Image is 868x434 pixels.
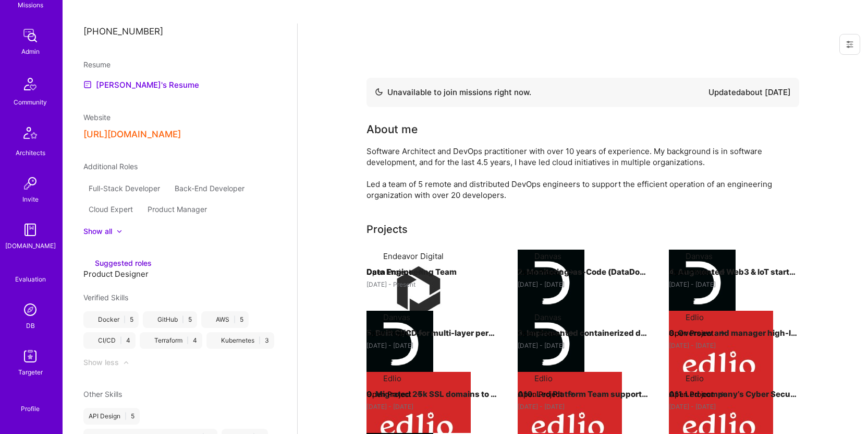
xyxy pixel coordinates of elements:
i: icon ATeamGray [89,337,95,344]
div: About me [366,122,418,137]
div: Community [14,97,47,108]
h4: 9. Migrated 25k SSL domains to Cloudflare with 0 downtime [366,388,497,401]
span: | [182,315,184,324]
i: icon SelectionTeam [27,266,34,274]
div: AWS 5 [201,311,249,328]
div: Profile [21,403,40,413]
div: Cloud Expert [83,201,138,218]
div: Kubernetes 3 [206,332,274,349]
img: Architects [18,122,43,147]
img: guide book [20,219,41,240]
img: Availability [375,88,383,96]
span: | [125,412,127,420]
button: Open Project [518,327,575,338]
span: | [124,315,126,324]
button: [URL][DOMAIN_NAME] [83,129,181,140]
div: Architects [16,147,45,158]
img: arrow-right [415,329,424,337]
div: GitHub 5 [143,311,197,328]
h4: A11. Led company’s Cyber Security and AppSec initiatives [669,388,799,401]
div: API Design 5 [83,408,140,425]
div: Edlio [383,373,401,384]
button: Open Project [366,389,424,400]
div: Unavailable to join missions right now. [375,86,531,99]
div: Terraform 4 [140,332,202,349]
h4: A10. Led Platform Team supporting 20+ developers [518,388,648,401]
div: Back-End Developer [169,180,250,197]
span: Website [83,113,111,122]
div: Danvas [534,312,561,323]
button: Open Project [518,389,575,400]
span: | [120,336,122,345]
img: Resume [83,80,92,89]
i: icon ATeamGray [89,316,95,323]
div: [DATE] - [DATE] [518,401,648,412]
div: Software Architect and DevOps practitioner with over 10 years of experience. My background is in ... [366,146,799,201]
h4: 5. Built CI/CD for multi-layer performant Lambda function (Go) [366,326,497,340]
img: admin teamwork [20,25,41,46]
span: Resume [83,60,111,69]
img: Company logo [366,250,471,354]
button: Open Project [366,327,424,338]
span: | [234,315,236,324]
h4: Data Engineering Team [366,265,497,279]
div: CI/CD 4 [83,332,136,349]
h4: 2. Monitoring-as-Code (DataDog) for a startup [518,265,648,279]
a: Profile [17,392,43,413]
img: arrow-right [718,268,726,276]
div: Product Manager [142,201,212,218]
button: Open Project [669,327,726,338]
span: Additional Roles [83,162,138,171]
div: Projects [366,221,408,237]
h4: 3. Implemented containerized demons for IoT devices [518,326,648,340]
div: [DATE] - [DATE] [366,401,497,412]
div: Invite [22,194,39,205]
div: Edlio [534,373,553,384]
img: arrow-right [567,390,575,398]
img: arrow-right [415,390,424,398]
i: icon SuggestedTeams [83,260,91,267]
div: Danvas [686,251,713,262]
img: arrow-right [415,268,424,276]
img: Company logo [366,311,433,378]
div: [DATE] - [DATE] [518,340,648,351]
p: [PHONE_NUMBER] [83,26,276,38]
div: Admin [21,46,40,57]
div: [DOMAIN_NAME] [5,240,56,251]
div: Edlio [686,312,704,323]
img: arrow-right [567,268,575,276]
div: Targeter [18,367,43,378]
div: Suggested roles [83,257,152,268]
div: [DATE] - [DATE] [366,340,497,351]
div: Endeavor Digital [383,251,444,262]
img: Community [18,72,43,97]
div: [DATE] - [DATE] [518,279,648,290]
img: Invite [20,173,41,194]
img: Company logo [669,311,773,415]
div: [DATE] - [DATE] [669,340,799,351]
img: Company logo [669,250,736,316]
div: Danvas [534,251,561,262]
span: | [187,336,189,345]
span: Verified Skills [83,293,128,302]
div: Danvas [383,312,410,323]
img: Skill Targeter [20,346,41,367]
img: arrow-right [567,329,575,337]
img: Company logo [518,311,584,378]
div: [DATE] - [DATE] [669,279,799,290]
div: DB [26,320,35,331]
i: icon ATeamGray [206,316,213,323]
div: Full-Stack Developer [83,180,165,197]
div: Updated about [DATE] [708,86,791,99]
img: arrow-right [718,390,726,398]
button: Open Project [669,266,726,277]
a: [PERSON_NAME]'s Resume [83,78,199,91]
span: | [259,336,261,345]
img: Company logo [518,250,584,316]
div: Docker 5 [83,311,139,328]
div: Show all [83,226,112,237]
button: Open Project [669,389,726,400]
h4: 4. Augmented Web3 & IoT startup staff in a Developer role [669,265,799,279]
div: Edlio [686,373,704,384]
div: Show less [83,357,119,368]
